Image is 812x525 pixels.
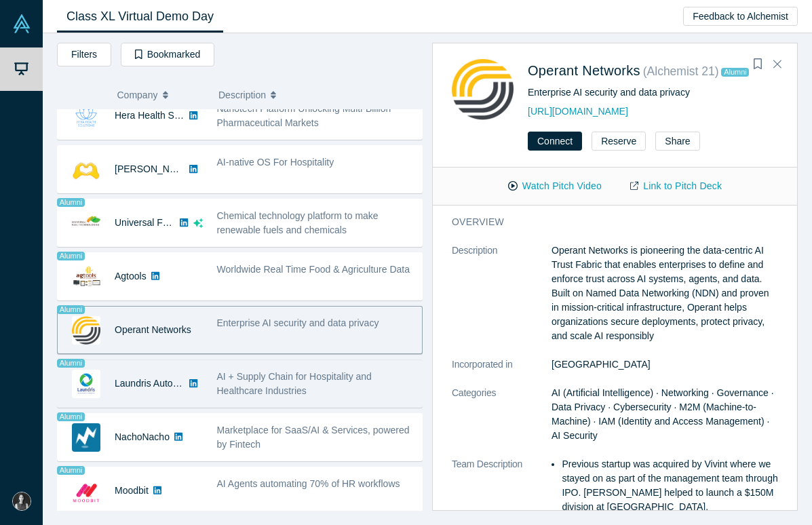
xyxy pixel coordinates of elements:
[115,378,307,389] a: Laundris Autonomous Inventory Management
[217,317,379,328] span: Enterprise AI security and data privacy
[552,244,778,343] p: Operant Networks is pioneering the data-centric AI Trust Fabric that enables enterprises to defin...
[57,198,85,207] span: Alumni
[218,81,266,109] span: Description
[218,81,413,109] button: Description
[217,478,400,489] span: AI Agents automating 70% of HR workflows
[121,43,214,66] button: Bookmarked
[57,43,111,66] button: Filters
[217,264,410,275] span: Worldwide Real Time Food & Agriculture Data
[452,215,759,229] h3: overview
[115,431,170,442] a: NachoNacho
[12,492,31,511] img: Negar Rajabi's Account
[528,132,582,151] button: Connect
[57,359,85,368] span: Alumni
[115,110,207,121] a: Hera Health Solutions
[528,85,778,100] div: Enterprise AI security and data privacy
[452,386,552,457] dt: Categories
[115,217,233,228] a: Universal Fuel Technologies
[217,103,391,128] span: Nanotech Platform Unlocking Multi-Billion Pharmaceutical Markets
[115,485,149,496] a: Moodbit
[683,7,798,26] button: Feedback to Alchemist
[57,1,223,33] a: Class XL Virtual Demo Day
[72,155,100,184] img: Besty AI's Logo
[494,174,616,198] button: Watch Pitch Video
[552,387,774,441] span: AI (Artificial Intelligence) · Networking · Governance · Data Privacy · Cybersecurity · M2M (Mach...
[72,370,100,398] img: Laundris Autonomous Inventory Management's Logo
[57,305,85,314] span: Alumni
[616,174,736,198] a: Link to Pitch Deck
[643,64,719,78] small: ( Alchemist 21 )
[72,423,100,452] img: NachoNacho's Logo
[72,316,100,345] img: Operant Networks's Logo
[592,132,646,151] button: Reserve
[72,262,100,291] img: Agtools's Logo
[12,14,31,33] img: Alchemist Vault Logo
[115,163,204,174] a: [PERSON_NAME] AI
[193,218,203,228] svg: dsa ai sparkles
[217,157,334,168] span: AI-native OS For Hospitality
[57,412,85,421] span: Alumni
[72,209,100,237] img: Universal Fuel Technologies's Logo
[117,81,205,109] button: Company
[217,210,379,235] span: Chemical technology platform to make renewable fuels and chemicals
[552,357,778,372] dd: [GEOGRAPHIC_DATA]
[452,357,552,386] dt: Incorporated in
[217,371,372,396] span: AI + Supply Chain for Hospitality and Healthcare Industries
[721,68,749,77] span: Alumni
[72,477,100,505] img: Moodbit's Logo
[57,466,85,475] span: Alumni
[748,55,767,74] button: Bookmark
[528,63,640,78] a: Operant Networks
[452,58,514,120] img: Operant Networks's Logo
[217,425,410,450] span: Marketplace for SaaS/AI & Services, powered by Fintech
[655,132,699,151] button: Share
[767,54,788,75] button: Close
[528,106,628,117] a: [URL][DOMAIN_NAME]
[115,324,191,335] a: Operant Networks
[452,244,552,357] dt: Description
[57,252,85,260] span: Alumni
[117,81,158,109] span: Company
[72,102,100,130] img: Hera Health Solutions's Logo
[115,271,147,281] a: Agtools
